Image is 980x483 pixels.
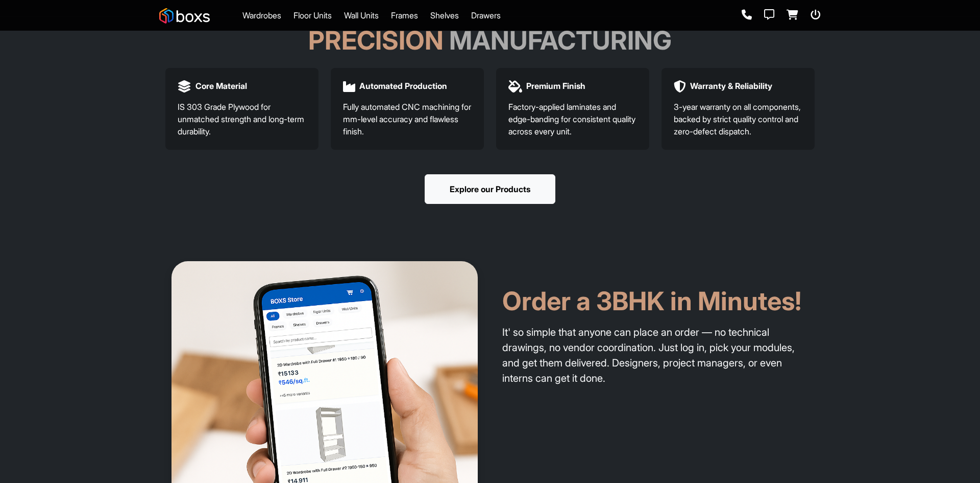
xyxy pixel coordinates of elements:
h5: Warranty & Reliability [690,81,772,91]
p: Fully automated CNC machining for mm-level accuracy and flawless finish. [343,101,472,137]
h5: Automated Production [359,81,447,91]
a: Shelves [430,9,459,21]
span: Precision [308,25,444,56]
h5: Premium Finish [526,81,585,91]
a: Drawers [471,9,501,21]
img: Boxs logo [159,8,210,24]
a: Wardrobes [242,9,281,21]
p: It' so simple that anyone can place an order — no technical drawings, no vendor coordination. Jus... [502,325,808,386]
a: Frames [391,9,418,21]
a: Wall Units [344,9,379,21]
p: 3-year warranty on all components, backed by strict quality control and zero-defect dispatch. [674,101,802,137]
p: IS 303 Grade Plywood for unmatched strength and long-term durability. [178,101,306,137]
a: Floor Units [293,9,332,21]
h2: Order a 3BHK in Minutes! [502,261,808,316]
button: Explore our Products [425,174,555,204]
span: Manufacturing [449,25,672,56]
p: Factory-applied laminates and edge-banding for consistent quality across every unit. [508,101,637,137]
a: Explore our Products [425,174,555,228]
h5: Core Material [195,81,247,91]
